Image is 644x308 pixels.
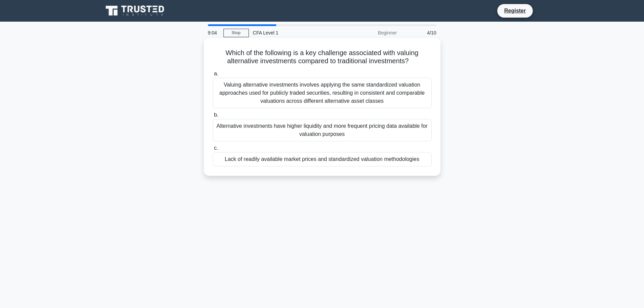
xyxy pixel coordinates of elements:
[212,49,432,66] h5: Which of the following is a key challenge associated with valuing alternative investments compare...
[214,71,218,76] span: a.
[213,119,432,141] div: Alternative investments have higher liquidity and more frequent pricing data available for valuat...
[214,112,218,118] span: b.
[500,6,530,15] a: Register
[213,152,432,166] div: Lack of readily available market prices and standardized valuation methodologies
[214,145,218,151] span: c.
[249,26,342,40] div: CFA Level 1
[401,26,440,40] div: 4/10
[342,26,401,40] div: Beginner
[213,78,432,108] div: Valuing alternative investments involves applying the same standardized valuation approaches used...
[223,29,249,37] a: Stop
[204,26,223,40] div: 9:04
